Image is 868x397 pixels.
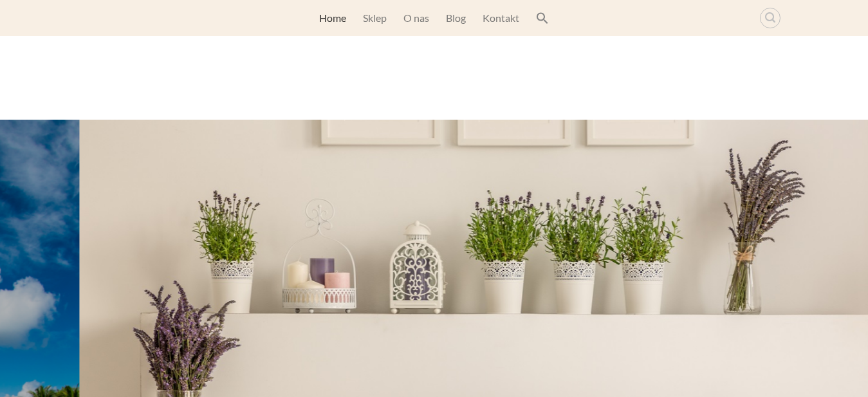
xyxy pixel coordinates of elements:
svg: Search [536,12,549,24]
a: Blog [446,6,466,30]
a: Search Icon Link [536,5,549,31]
a: Home [319,6,346,30]
a: Kontakt [483,6,519,30]
a: O nas [403,6,429,30]
a: Wyszukiwarka [760,8,780,28]
a: Sklep [363,6,387,30]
